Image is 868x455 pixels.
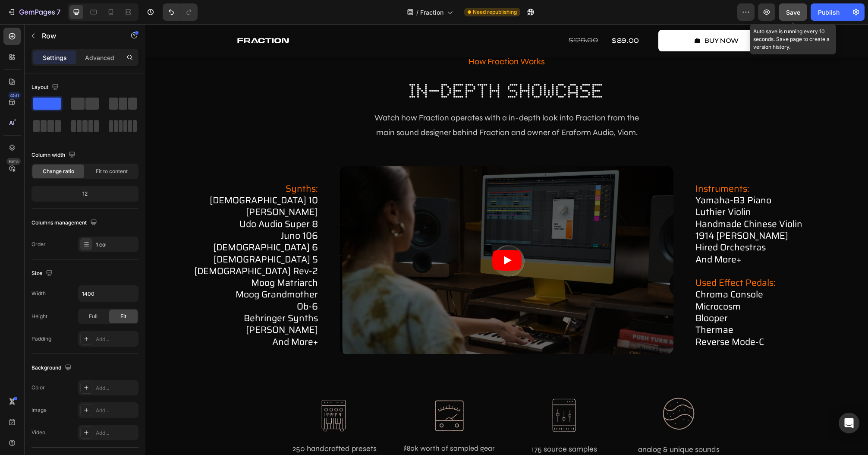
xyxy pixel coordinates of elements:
span: Fraction [420,8,443,17]
p: analog & unique sounds [487,418,580,432]
div: Add... [96,335,136,343]
button: Publish [811,3,847,21]
div: Padding [31,335,51,343]
p: Row [42,31,115,41]
p: 175 source samples [372,418,465,432]
div: Add... [96,407,136,414]
span: instruments: [550,157,604,171]
span: main sound designer behind Fraction and owner of Eraform Audio, Viom. [231,103,492,113]
button: Save [779,3,807,21]
span: Need republishing [473,8,517,16]
img: gempages_562811069194568869-e7adeae5-1179-47cc-ba9f-91dc04e4f177.png [517,373,550,406]
p: chroma console microcosm blooper thermae reverse mode-c [550,241,715,323]
p: Settings [43,53,67,62]
span: Save [786,9,800,16]
div: Beta [6,158,21,165]
div: Layout [31,82,60,93]
div: Video [31,429,45,436]
img: gempages_562811069194568869-b3f795d2-79d5-4b8f-95c0-6ab34eb2d268.png [175,373,203,409]
span: Fit to content [96,167,128,175]
button: 7 [3,3,64,21]
p: Advanced [85,53,114,62]
iframe: Design area [145,24,868,455]
div: Image [31,406,47,414]
div: Height [31,313,47,320]
p: $80k worth of sampled gear [257,418,351,431]
span: synths: [140,157,173,171]
p: 7 [57,7,60,17]
p: udo audio super 8 juno 106 [DEMOGRAPHIC_DATA] 6 [DEMOGRAPHIC_DATA] 5 [DEMOGRAPHIC_DATA] rev-2 moo... [7,194,173,323]
span: Change ratio [43,167,74,175]
div: 12 [33,188,137,200]
p: [DEMOGRAPHIC_DATA] 10 [7,158,173,182]
input: Auto [79,286,138,301]
div: Background [31,362,73,374]
div: Size [31,268,54,279]
div: Column width [31,149,77,161]
div: Width [31,290,46,297]
span: used effect pedals: [550,251,630,265]
button: Play [347,226,376,246]
div: Publish [818,8,840,17]
div: Open Intercom Messenger [839,413,859,433]
div: 450 [8,92,21,99]
div: Undo/Redo [163,3,198,21]
div: 1 col [96,241,136,249]
img: gempages_562811069194568869-5b8e64b4-f1e2-4b49-b80f-b11aab2e79e8.png [289,375,319,408]
p: [PERSON_NAME] [7,182,173,193]
div: Add... [96,429,136,437]
img: gempages_562811069194568869-6e5c5143-f09f-4fb3-905b-312609859720.png [406,373,432,410]
div: Order [31,240,46,248]
span: Fit [120,313,126,320]
div: Columns management [31,217,99,229]
span: Full [89,313,97,320]
span: / [416,8,418,17]
div: Add... [96,384,136,392]
p: yamaha-b3 piano luthier violin handmade chinese violin 1914 [PERSON_NAME] hired orchestras and more+ [550,158,715,241]
p: 250 handcrafted presets [142,417,236,431]
span: Watch how Fraction operates with a in-depth look into Fraction from the [229,88,494,98]
div: Color [31,384,45,392]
